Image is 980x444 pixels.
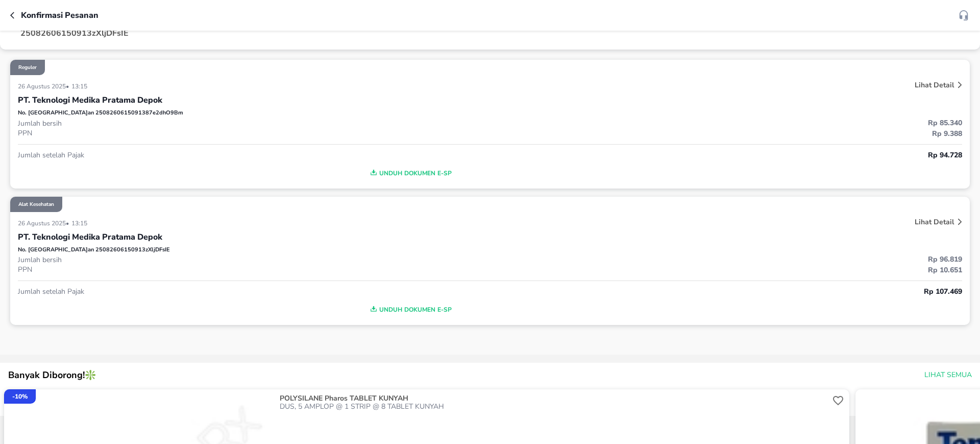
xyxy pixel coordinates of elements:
[22,303,798,316] span: Unduh Dokumen e-SP
[915,80,954,90] p: Lihat Detail
[18,231,162,243] p: PT. Teknologi Medika Pratama Depok
[490,286,962,297] p: Rp 107.469
[490,265,962,275] p: Rp 10.651
[18,246,170,254] p: No. [GEOGRAPHIC_DATA]an 25082606150913zXljDFsIE
[18,128,490,138] p: PPN
[12,392,28,401] p: - 10 %
[924,369,972,382] span: Lihat Semua
[490,150,962,160] p: Rp 94.728
[18,150,490,160] p: Jumlah setelah Pajak
[71,219,90,227] p: 13:15
[280,403,830,411] p: DUS, 5 AMPLOP @ 1 STRIP @ 8 TABLET KUNYAH
[18,201,54,208] p: Alat Kesehatan
[915,217,954,227] p: Lihat Detail
[20,27,970,39] p: 25082606150913zXljDFsIE
[280,394,828,403] p: POLYSILANE Pharos TABLET KUNYAH
[18,219,71,227] p: 26 Agustus 2025 •
[18,64,37,71] p: Reguler
[22,167,798,180] span: Unduh Dokumen e-SP
[490,118,962,128] p: Rp 85.340
[71,82,90,90] p: 13:15
[18,94,162,106] p: PT. Teknologi Medika Pratama Depok
[920,366,974,385] button: Lihat Semua
[490,128,962,139] p: Rp 9.388
[18,302,802,317] button: Unduh Dokumen e-SP
[18,265,490,274] p: PPN
[490,254,962,265] p: Rp 96.819
[18,166,802,181] button: Unduh Dokumen e-SP
[18,119,490,128] p: Jumlah bersih
[18,287,490,296] p: Jumlah setelah Pajak
[18,82,71,90] p: 26 Agustus 2025 •
[18,109,183,118] p: No. [GEOGRAPHIC_DATA]an 2508260615091387e2dhO9Bm
[21,9,99,21] p: Konfirmasi pesanan
[18,255,490,265] p: Jumlah bersih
